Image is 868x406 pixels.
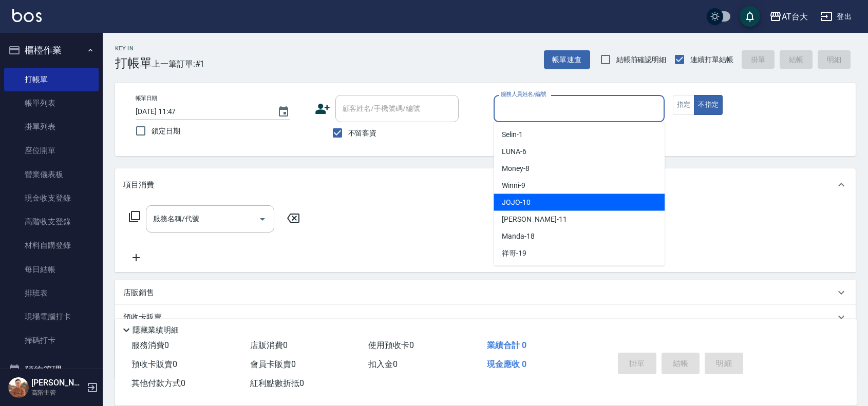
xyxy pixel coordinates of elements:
a: 排班表 [4,281,99,305]
button: 登出 [816,7,856,26]
span: 紅利點數折抵 0 [250,378,304,388]
div: 店販銷售 [115,280,856,305]
div: AT台大 [782,10,808,23]
p: 高階主管 [31,388,84,397]
span: 服務消費 0 [131,340,169,350]
span: Money -8 [502,163,530,174]
h3: 打帳單 [115,56,152,70]
p: 隱藏業績明細 [133,325,179,336]
span: 不留客資 [348,128,377,139]
a: 高階收支登錄 [4,210,99,234]
a: 現場電腦打卡 [4,305,99,328]
a: 掛單列表 [4,115,99,139]
p: 項目消費 [123,180,154,190]
a: 現金收支登錄 [4,186,99,210]
label: 帳單日期 [136,94,157,102]
span: Selin -1 [502,129,523,140]
span: 連續打單結帳 [690,54,733,65]
a: 座位開單 [4,139,99,162]
span: 祥哥 -19 [502,248,526,259]
button: Choose date, selected date is 2025-10-06 [271,100,296,124]
button: 預約管理 [4,357,99,383]
button: 指定 [673,95,695,115]
input: YYYY/MM/DD hh:mm [136,103,267,120]
button: save [740,6,760,27]
span: 其他付款方式 0 [131,378,185,388]
span: 店販消費 0 [250,340,288,350]
span: 鎖定日期 [152,126,180,137]
a: 掃碼打卡 [4,328,99,352]
a: 材料自購登錄 [4,234,99,257]
img: Person [8,377,29,398]
p: 店販銷售 [123,287,154,298]
div: 預收卡販賣 [115,305,856,330]
span: JOJO -10 [502,197,531,208]
span: 預收卡販賣 0 [131,359,177,369]
span: 現金應收 0 [487,359,526,369]
span: 上一筆訂單:#1 [152,57,205,70]
span: LUNA -6 [502,146,526,157]
a: 每日結帳 [4,258,99,281]
h2: Key In [115,45,152,52]
span: 結帳前確認明細 [616,54,667,65]
button: 櫃檯作業 [4,37,99,64]
span: [PERSON_NAME] -11 [502,214,567,225]
span: 會員卡販賣 0 [250,359,296,369]
button: 不指定 [694,95,723,115]
label: 服務人員姓名/編號 [501,90,546,98]
a: 營業儀表板 [4,163,99,186]
span: 業績合計 0 [487,340,526,350]
button: 帳單速查 [544,50,590,69]
span: 使用預收卡 0 [368,340,414,350]
span: 扣入金 0 [368,359,398,369]
span: Manda -18 [502,231,535,242]
span: Winni -9 [502,180,525,191]
p: 預收卡販賣 [123,312,162,323]
img: Logo [12,9,42,22]
h5: [PERSON_NAME] [31,378,84,388]
a: 打帳單 [4,68,99,91]
button: Open [254,211,271,227]
button: AT台大 [765,6,812,27]
div: 項目消費 [115,168,856,201]
a: 帳單列表 [4,91,99,115]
